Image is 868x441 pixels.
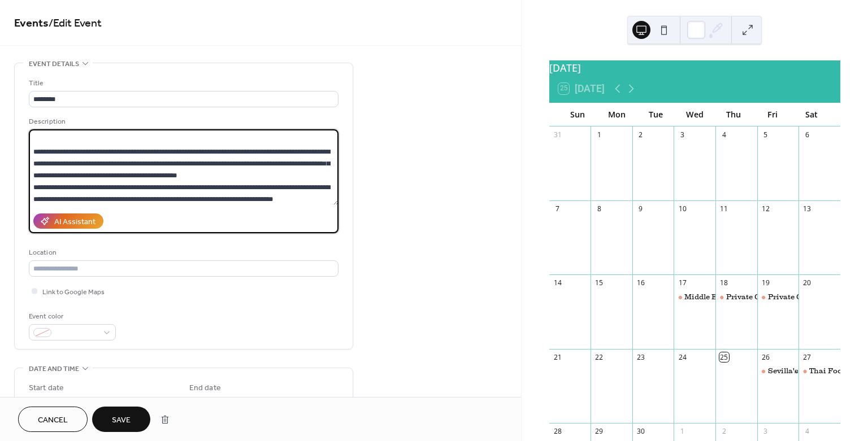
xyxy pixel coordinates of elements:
div: 27 [802,352,812,362]
div: 15 [594,278,604,288]
div: Private Cooking Event [726,292,809,302]
span: Cancel [38,414,68,426]
div: 23 [636,352,645,362]
div: Tue [636,103,675,126]
div: Wed [675,103,714,126]
div: 17 [678,278,687,288]
button: Save [92,407,150,432]
div: 26 [761,352,770,362]
div: Mon [597,103,636,126]
div: Sevilla's Secret Tapas: Authentic Treasure Recipes from Andalucía [757,366,799,376]
button: Cancel [18,407,88,432]
div: 4 [802,427,812,436]
div: 24 [678,352,687,362]
div: Thai Food [809,366,847,376]
div: Thu [714,103,753,126]
div: 19 [761,278,770,288]
div: Thai Food [798,366,840,376]
div: 3 [761,427,770,436]
span: / Edit Event [49,12,102,34]
a: Events [14,12,49,34]
div: Description [29,116,336,128]
div: 7 [553,204,562,214]
div: 22 [594,352,604,362]
span: Date and time [29,363,79,375]
div: Private Cooking Event [768,292,851,302]
div: 9 [636,204,645,214]
div: 10 [678,204,687,214]
div: 21 [553,352,562,362]
div: 29 [594,427,604,436]
div: 20 [802,278,812,288]
div: 12 [761,204,770,214]
div: 18 [719,278,729,288]
div: Sat [792,103,831,126]
div: Event color [29,311,114,322]
div: 13 [802,204,812,214]
button: AI Assistant [33,213,103,229]
div: 2 [636,130,645,139]
div: End date [189,382,221,394]
span: Save [112,414,131,426]
div: 16 [636,278,645,288]
div: 3 [678,130,687,139]
div: 28 [553,427,562,436]
div: Title [29,77,336,89]
div: 4 [719,130,729,139]
div: 1 [594,130,604,139]
div: [DATE] [549,60,840,75]
div: 5 [761,130,770,139]
div: Start date [29,382,64,394]
div: Middle Eastern Cuisine [684,292,772,302]
span: Link to Google Maps [42,286,105,298]
div: Sun [558,103,597,126]
div: Private Cooking Event [757,292,799,302]
div: 25 [719,352,729,362]
div: Middle Eastern Cuisine [674,292,715,302]
div: AI Assistant [54,216,96,228]
div: 31 [553,130,562,139]
div: 8 [594,204,604,214]
div: Fri [753,103,792,126]
div: 6 [802,130,812,139]
div: Location [29,247,336,259]
span: Event details [29,58,79,70]
div: 2 [719,427,729,436]
div: 11 [719,204,729,214]
div: 30 [636,427,645,436]
div: 1 [678,427,687,436]
div: Private Cooking Event [715,292,757,302]
div: 14 [553,278,562,288]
